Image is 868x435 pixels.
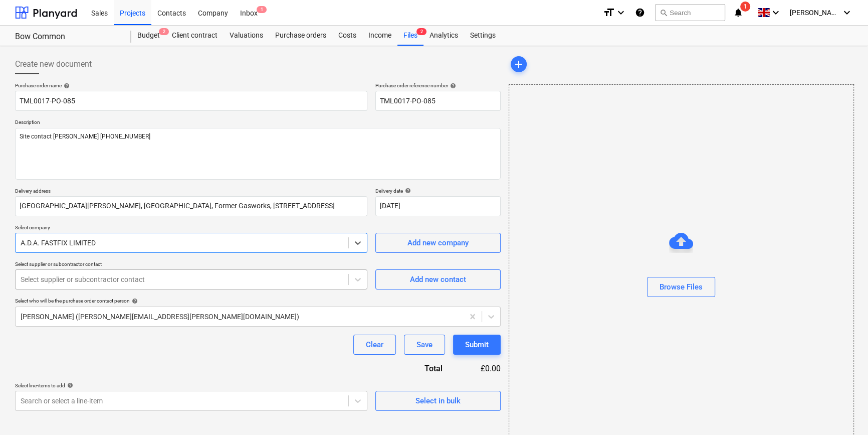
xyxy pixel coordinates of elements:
[603,7,615,19] i: format_size
[655,4,725,21] button: Search
[397,26,423,46] a: Files2
[818,387,868,435] iframe: Chat Widget
[15,58,92,70] span: Create new document
[15,119,501,127] p: Description
[404,335,445,355] button: Save
[131,26,166,46] a: Budget2
[15,196,367,216] input: Delivery address
[464,26,502,46] a: Settings
[841,7,853,19] i: keyboard_arrow_down
[407,236,469,249] div: Add new company
[647,277,715,297] button: Browse Files
[257,6,267,13] span: 1
[332,26,362,46] a: Costs
[615,7,627,19] i: keyboard_arrow_down
[375,233,501,253] button: Add new company
[15,298,501,304] div: Select who will be the purchase order contact person
[513,58,525,70] span: add
[453,335,501,355] button: Submit
[375,91,501,111] input: Reference number
[375,82,501,89] div: Purchase order reference number
[269,26,332,46] a: Purchase orders
[15,224,367,233] p: Select company
[65,382,73,388] span: help
[166,26,224,46] a: Client contract
[465,338,489,351] div: Submit
[375,196,501,216] input: Delivery date not specified
[635,7,645,19] i: Knowledge base
[15,32,119,42] div: Bow Common
[423,26,464,46] a: Analytics
[15,82,367,89] div: Purchase order name
[15,261,367,269] p: Select supplier or subcontractor contact
[15,382,367,389] div: Select line-items to add
[660,9,668,17] span: search
[733,7,743,19] i: notifications
[130,298,138,304] span: help
[375,269,501,289] button: Add new contact
[15,188,367,196] p: Delivery address
[131,26,166,46] div: Budget
[353,335,396,355] button: Clear
[397,26,423,46] div: Files
[62,83,70,89] span: help
[770,7,782,19] i: keyboard_arrow_down
[416,28,426,35] span: 2
[375,188,501,194] div: Delivery date
[448,83,456,89] span: help
[403,188,411,194] span: help
[15,91,367,111] input: Document name
[415,394,461,407] div: Select in bulk
[416,338,432,351] div: Save
[410,273,466,286] div: Add new contact
[375,391,501,411] button: Select in bulk
[370,363,459,374] div: Total
[660,280,703,294] div: Browse Files
[362,26,397,46] a: Income
[15,128,501,180] textarea: Site contact [PERSON_NAME] [PHONE_NUMBER]
[366,338,383,351] div: Clear
[224,26,269,46] a: Valuations
[159,28,169,35] span: 2
[790,9,840,17] span: [PERSON_NAME]
[740,2,750,12] span: 1
[459,363,501,374] div: £0.00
